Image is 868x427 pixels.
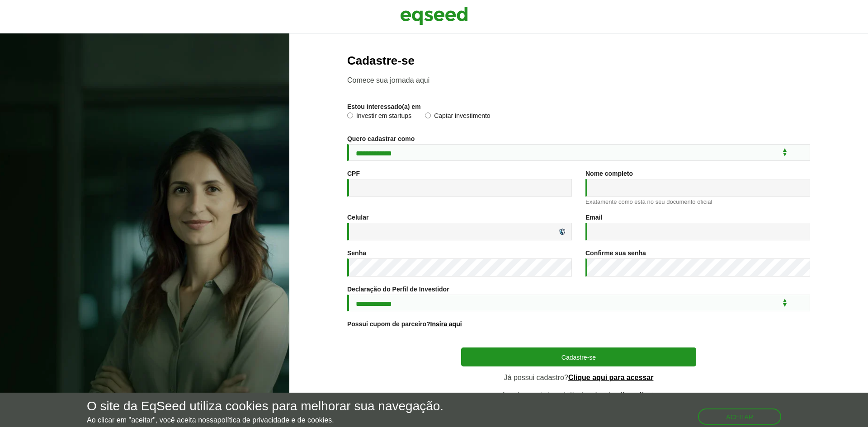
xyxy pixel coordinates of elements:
[347,113,411,122] label: Investir em startups
[87,399,443,413] h5: O site da EqSeed utiliza cookies para melhorar sua navegação.
[585,250,646,256] label: Confirme sua senha
[698,408,781,425] button: Aceitar
[425,113,431,118] input: Captar investimento
[425,113,491,122] label: Captar investimento
[347,286,449,292] label: Declaração do Perfil de Investidor
[430,321,462,327] a: Insira aqui
[400,5,468,27] img: EqSeed Logo
[347,321,462,327] label: Possui cupom de parceiro?
[347,54,810,67] h2: Cadastre-se
[347,214,368,221] label: Celular
[568,374,654,381] a: Clique aqui para acessar
[347,250,366,256] label: Senha
[585,214,602,221] label: Email
[87,416,443,424] p: Ao clicar em "aceitar", você aceita nossa .
[347,113,353,118] input: Investir em startups
[347,103,421,110] label: Estou interessado(a) em
[347,76,810,84] p: Comece sua jornada aqui
[585,199,810,205] div: Exatamente como está no seu documento oficial
[585,170,633,177] label: Nome completo
[461,347,696,366] button: Cadastre-se
[347,170,360,177] label: CPF
[461,391,696,397] p: Ao realizar o cadastro na EqSeed, você aceita as
[217,417,332,424] a: política de privacidade e de cookies
[621,391,656,397] a: Regras Gerais
[347,136,415,142] label: Quero cadastrar como
[461,373,696,382] p: Já possui cadastro?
